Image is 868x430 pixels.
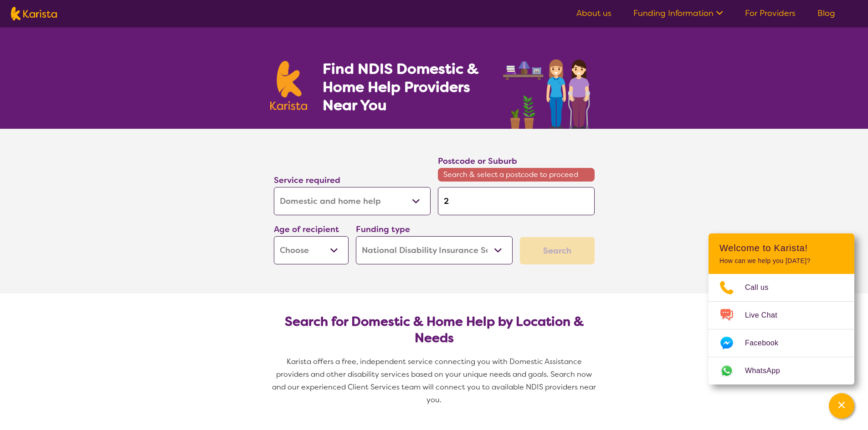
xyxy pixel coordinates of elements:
[274,175,340,186] label: Service required
[719,257,843,265] p: How can we help you [DATE]?
[272,357,598,405] span: Karista offers a free, independent service connecting you with Domestic Assistance providers and ...
[745,336,789,350] span: Facebook
[745,8,796,19] a: For Providers
[438,187,595,215] input: Type
[274,224,339,235] label: Age of recipient
[356,224,410,235] label: Funding type
[270,61,308,110] img: Karista logo
[709,357,854,384] a: Web link opens in a new tab.
[281,314,587,346] h2: Search for Domestic & Home Help by Location & Needs
[438,168,595,182] span: Search & select a postcode to proceed
[829,393,854,419] button: Channel Menu
[817,8,835,19] a: Blog
[576,8,611,19] a: About us
[745,364,791,378] span: WhatsApp
[709,274,854,384] ul: Choose channel
[323,60,491,114] h1: Find NDIS Domestic & Home Help Providers Near You
[745,309,788,322] span: Live Chat
[11,7,57,20] img: Karista logo
[500,49,598,129] img: domestic-help
[438,156,517,167] label: Postcode or Suburb
[633,8,723,19] a: Funding Information
[709,233,854,384] div: Channel Menu
[719,243,843,253] h2: Welcome to Karista!
[745,281,780,294] span: Call us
